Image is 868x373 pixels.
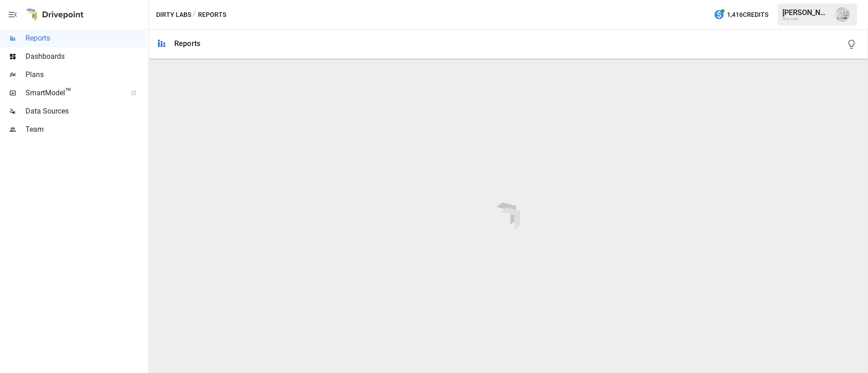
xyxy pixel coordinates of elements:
span: Plans [25,69,147,80]
span: ™ [65,86,71,98]
span: SmartModel [25,88,121,98]
img: Emmanuelle Johnson [835,7,850,22]
button: Emmanuelle Johnson [830,2,855,27]
div: [PERSON_NAME] [782,8,830,17]
span: Data Sources [25,106,147,117]
img: drivepoint-animation.ef608ccb.svg [497,202,520,230]
span: Dashboards [25,51,147,62]
span: Team [25,124,147,135]
div: Reports [174,39,200,48]
button: 1,416Credits [710,6,772,23]
button: Dirty Labs [156,9,191,21]
div: / [193,9,196,21]
div: Dirty Labs [782,17,830,21]
span: 1,416 Credits [727,9,768,21]
span: Reports [25,33,147,44]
